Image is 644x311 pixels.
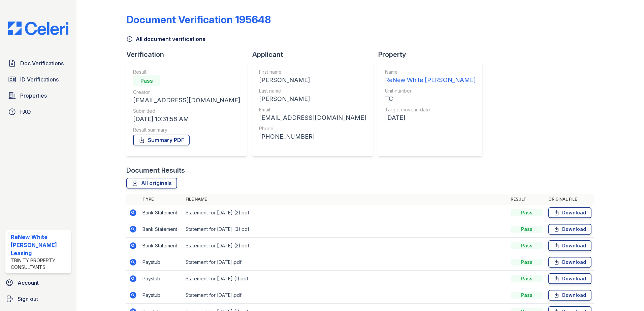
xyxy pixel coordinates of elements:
[133,114,240,124] div: [DATE] 10:31:56 AM
[508,194,546,205] th: Result
[3,22,74,35] img: CE_Logo_Blue-a8612792a0a2168367f1c8372b55b34899dd931a85d93a1a3d3e32e68fde9ad4.png
[133,108,240,114] div: Submitted
[5,73,71,86] a: ID Verifications
[259,94,366,104] div: [PERSON_NAME]
[140,238,183,254] td: Bank Statement
[259,69,366,75] div: First name
[385,94,476,104] div: TC
[183,271,508,287] td: Statement for [DATE] (1).pdf
[11,233,68,257] div: ReNew White [PERSON_NAME] Leasing
[126,50,252,59] div: Verification
[183,287,508,304] td: Statement for [DATE].pdf
[140,194,183,205] th: Type
[511,259,543,266] div: Pass
[183,254,508,271] td: Statement for [DATE].pdf
[548,273,591,284] a: Download
[385,75,476,85] div: ReNew White [PERSON_NAME]
[133,69,240,75] div: Result
[5,89,71,102] a: Properties
[133,89,240,96] div: Creator
[3,292,74,306] a: Sign out
[133,127,240,133] div: Result summary
[511,226,543,233] div: Pass
[183,205,508,221] td: Statement for [DATE] (2).pdf
[183,221,508,238] td: Statement for [DATE] (3).pdf
[259,113,366,123] div: [EMAIL_ADDRESS][DOMAIN_NAME]
[126,166,185,175] div: Document Results
[548,224,591,235] a: Download
[511,209,543,216] div: Pass
[511,242,543,249] div: Pass
[126,13,271,26] div: Document Verification 195648
[3,276,74,289] a: Account
[140,271,183,287] td: Paystub
[548,207,591,218] a: Download
[140,287,183,304] td: Paystub
[20,108,31,116] span: FAQ
[259,132,366,141] div: [PHONE_NUMBER]
[548,240,591,251] a: Download
[140,205,183,221] td: Bank Statement
[259,75,366,85] div: [PERSON_NAME]
[259,88,366,94] div: Last name
[548,290,591,301] a: Download
[548,257,591,268] a: Download
[259,125,366,132] div: Phone
[385,106,476,113] div: Target move in date
[18,279,39,287] span: Account
[385,113,476,123] div: [DATE]
[385,69,476,85] a: Name ReNew White [PERSON_NAME]
[385,69,476,75] div: Name
[11,257,68,271] div: Trinity Property Consultants
[140,254,183,271] td: Paystub
[385,88,476,94] div: Unit number
[5,57,71,70] a: Doc Verifications
[252,50,378,59] div: Applicant
[378,50,488,59] div: Property
[18,295,38,303] span: Sign out
[259,106,366,113] div: Email
[126,35,205,43] a: All document verifications
[140,221,183,238] td: Bank Statement
[133,135,190,145] a: Summary PDF
[183,238,508,254] td: Statement for [DATE] (2).pdf
[20,92,47,100] span: Properties
[20,59,64,67] span: Doc Verifications
[126,178,177,188] a: All originals
[183,194,508,205] th: File name
[133,75,160,86] div: Pass
[511,292,543,299] div: Pass
[133,96,240,105] div: [EMAIL_ADDRESS][DOMAIN_NAME]
[546,194,594,205] th: Original file
[20,75,59,83] span: ID Verifications
[5,105,71,118] a: FAQ
[511,275,543,282] div: Pass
